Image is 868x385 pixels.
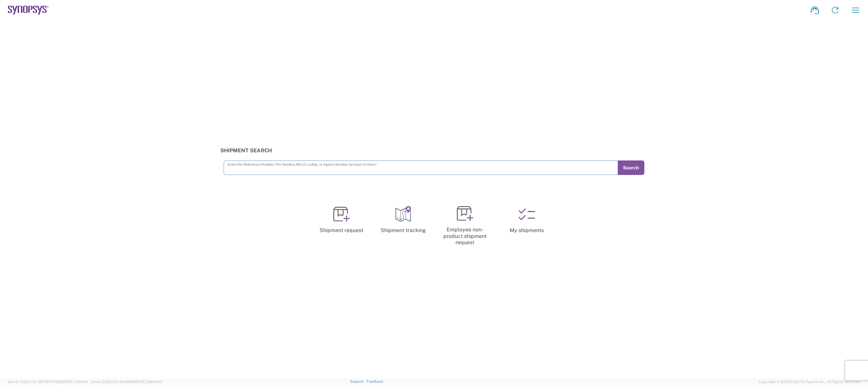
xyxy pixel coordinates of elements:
[135,380,162,384] span: [DATE] 08:44:20
[759,379,860,385] span: Copyright © [DATE]-[DATE] Agistix Inc., All Rights Reserved
[367,379,383,383] a: Feedback
[499,200,555,240] a: My shipments
[91,380,162,384] span: Client: 2025.17.0-5dd568f
[618,160,644,175] button: Search
[62,380,88,384] span: [DATE] 11:04:24
[375,200,432,240] a: Shipment tracking
[8,380,88,384] span: Server: 2025.17.0-327f6347098
[313,200,370,240] a: Shipment request
[350,379,367,383] a: Support
[437,200,493,251] a: Employee non-product shipment request
[220,147,648,154] h3: Shipment Search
